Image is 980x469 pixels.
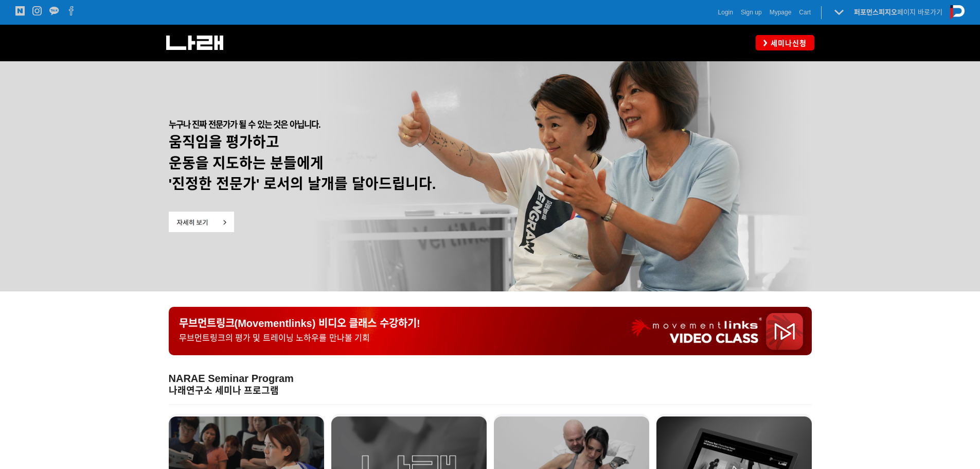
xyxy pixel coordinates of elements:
[756,35,814,50] a: 세미나신청
[799,7,811,18] a: Cart
[169,176,436,192] span: '진정한 전문가' 로서의 날개를 달아드립니다.
[169,212,234,232] img: 5ca3dfaf38ad5.png
[179,334,370,342] span: 무브먼트링크의 평가 및 트레이닝 노하우를 만나볼 기회
[169,120,320,130] span: 누구나 진짜 전문가가 될 수 있는 것은 아닙니다.
[169,386,279,396] strong: 나래연구소 세미나 프로그램
[854,8,897,16] strong: 퍼포먼스피지오
[768,38,807,48] span: 세미나신청
[169,155,324,171] strong: 운동을 지도하는 분들에게
[169,134,280,150] strong: 움직임을 평가하고
[741,7,762,18] a: Sign up
[854,8,942,16] a: 퍼포먼스피지오페이지 바로가기
[770,7,792,18] a: Mypage
[169,373,294,384] span: NARAE Seminar Program
[169,307,812,355] a: 무브먼트링크(Movementlinks) 비디오 클래스 수강하기!무브먼트링크의 평가 및 트레이닝 노하우를 만나볼 기회
[718,7,733,18] a: Login
[179,318,420,329] span: 무브먼트링크(Movementlinks) 비디오 클래스 수강하기!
